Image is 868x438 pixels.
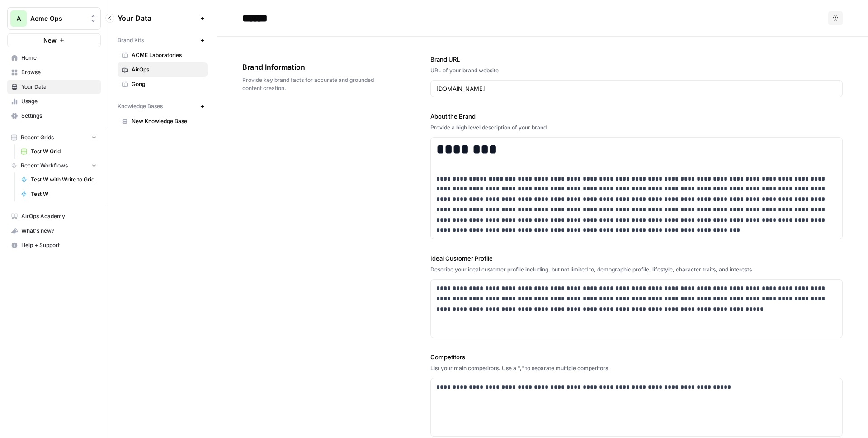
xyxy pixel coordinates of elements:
[7,209,101,224] a: AirOps Academy
[118,48,208,62] a: ACME Laboratories
[430,67,843,75] div: URL of your brand website
[430,112,843,121] label: About the Brand
[17,187,101,201] a: Test W
[118,13,197,24] span: Your Data
[430,124,843,132] div: Provide a high level description of your brand.
[7,109,101,123] a: Settings
[132,117,203,125] span: New Knowledge Base
[118,102,163,110] span: Knowledge Bases
[7,65,101,80] a: Browse
[7,51,101,65] a: Home
[30,14,85,23] span: Acme Ops
[21,54,97,62] span: Home
[17,172,101,187] a: Test W with Write to Grid
[21,68,97,76] span: Browse
[242,62,380,72] span: Brand Information
[118,77,208,91] a: Gong
[430,352,843,362] label: Competitors
[21,241,97,249] span: Help + Support
[31,190,97,198] span: Test W
[242,76,380,92] span: Provide key brand facts for accurate and grounded content creation.
[436,84,837,93] input: www.sundaysoccer.com
[7,238,101,252] button: Help + Support
[7,33,101,47] button: New
[21,133,54,142] span: Recent Grids
[21,212,97,220] span: AirOps Academy
[132,80,203,88] span: Gong
[430,55,843,64] label: Brand URL
[7,224,101,238] button: What's new?
[21,97,97,105] span: Usage
[21,83,97,91] span: Your Data
[16,13,21,24] span: A
[430,266,843,274] div: Describe your ideal customer profile including, but not limited to, demographic profile, lifestyl...
[132,66,203,74] span: AirOps
[17,144,101,159] a: Test W Grid
[43,36,57,45] span: New
[7,94,101,109] a: Usage
[118,36,144,44] span: Brand Kits
[21,112,97,120] span: Settings
[7,7,101,30] button: Workspace: Acme Ops
[430,364,843,372] div: List your main competitors. Use a "," to separate multiple competitors.
[31,148,97,156] span: Test W Grid
[21,162,68,170] span: Recent Workflows
[31,176,97,184] span: Test W with Write to Grid
[7,131,101,144] button: Recent Grids
[7,159,101,172] button: Recent Workflows
[118,114,208,129] a: New Knowledge Base
[430,254,843,263] label: Ideal Customer Profile
[7,80,101,94] a: Your Data
[118,62,208,77] a: AirOps
[132,51,203,59] span: ACME Laboratories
